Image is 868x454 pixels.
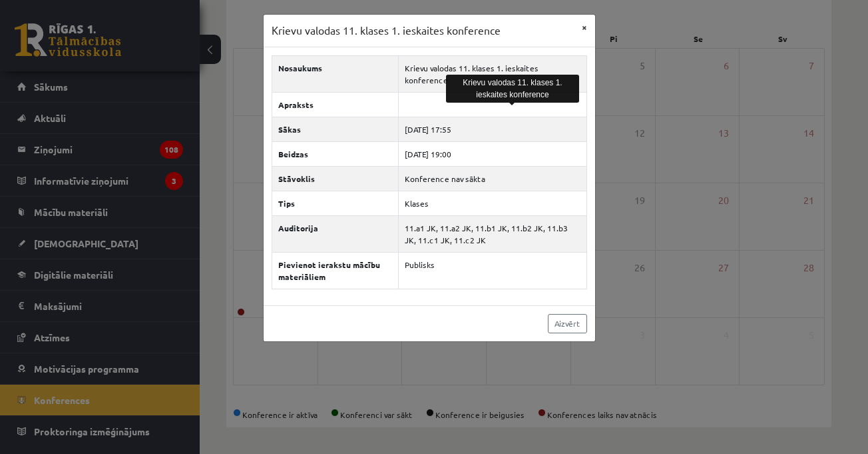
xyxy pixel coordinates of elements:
button: × [574,15,595,40]
td: Publisks [399,252,586,289]
a: Aizvērt [548,314,587,333]
th: Auditorija [272,215,399,252]
td: [DATE] 17:55 [399,117,586,141]
th: Sākas [272,117,399,141]
td: Klases [399,191,586,215]
th: Stāvoklis [272,166,399,191]
th: Apraksts [272,92,399,117]
td: Krievu valodas 11. klases 1. ieskaites konference [399,55,586,92]
th: Beidzas [272,141,399,166]
td: [DATE] 19:00 [399,141,586,166]
td: Konference nav sākta [399,166,586,191]
th: Tips [272,191,399,215]
th: Nosaukums [272,55,399,92]
div: Krievu valodas 11. klases 1. ieskaites konference [446,75,579,103]
td: 11.a1 JK, 11.a2 JK, 11.b1 JK, 11.b2 JK, 11.b3 JK, 11.c1 JK, 11.c2 JK [399,215,586,252]
th: Pievienot ierakstu mācību materiāliem [272,252,399,289]
h3: Krievu valodas 11. klases 1. ieskaites konference [272,23,501,39]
